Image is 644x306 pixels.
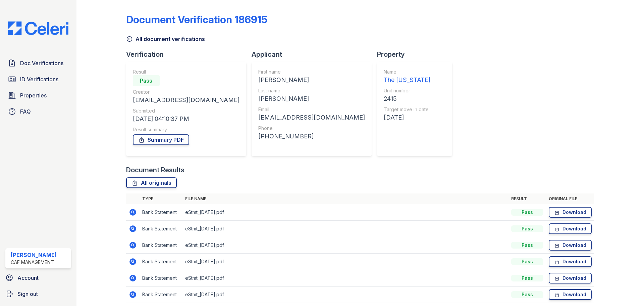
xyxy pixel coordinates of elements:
div: [PHONE_NUMBER] [258,132,365,141]
a: FAQ [5,105,71,118]
div: [EMAIL_ADDRESS][DOMAIN_NAME] [258,113,365,122]
div: Name [384,69,430,75]
div: Pass [511,225,543,232]
div: [PERSON_NAME] [11,251,57,259]
td: Bank Statement [140,221,182,237]
th: Result [508,193,546,204]
div: Pass [511,209,543,216]
span: Sign out [17,290,38,298]
td: eStmt_[DATE].pdf [182,221,508,237]
th: Type [140,193,182,204]
a: Download [549,289,592,300]
td: Bank Statement [140,270,182,287]
a: Name The [US_STATE] [384,69,430,85]
div: Pass [511,242,543,249]
div: [DATE] 04:10:37 PM [133,114,239,124]
div: [EMAIL_ADDRESS][DOMAIN_NAME] [133,95,239,105]
div: Submitted [133,107,239,114]
div: Pass [511,291,543,298]
div: Unit number [384,87,430,94]
a: Properties [5,89,71,102]
div: Pass [133,75,160,86]
div: First name [258,69,365,75]
div: Verification [126,50,252,59]
div: Phone [258,125,365,132]
div: Document Verification 186915 [126,13,267,26]
div: [PERSON_NAME] [258,75,365,85]
td: eStmt_[DATE].pdf [182,204,508,221]
td: eStmt_[DATE].pdf [182,287,508,303]
a: Download [549,207,592,218]
div: Result summary [133,126,239,133]
div: Applicant [252,50,377,59]
a: Doc Verifications [5,56,71,70]
td: eStmt_[DATE].pdf [182,254,508,270]
a: All document verifications [126,35,205,43]
a: Download [549,256,592,267]
a: Account [3,271,74,285]
div: Last name [258,87,365,94]
div: CAF Management [11,259,57,266]
span: Properties [20,91,47,99]
div: Pass [511,258,543,265]
div: [PERSON_NAME] [258,94,365,103]
div: Property [377,50,458,59]
div: Result [133,69,239,75]
th: Original file [546,193,594,204]
span: Doc Verifications [20,59,63,67]
div: Pass [511,275,543,281]
a: ID Verifications [5,73,71,86]
span: ID Verifications [20,75,58,83]
td: Bank Statement [140,287,182,303]
div: Creator [133,89,239,95]
td: eStmt_[DATE].pdf [182,237,508,254]
span: FAQ [20,107,31,116]
div: Target move in date [384,106,430,113]
div: The [US_STATE] [384,75,430,85]
td: eStmt_[DATE].pdf [182,270,508,287]
div: Email [258,106,365,113]
td: Bank Statement [140,204,182,221]
td: Bank Statement [140,254,182,270]
th: File name [182,193,508,204]
a: Download [549,240,592,251]
a: Sign out [3,287,74,301]
a: Download [549,273,592,283]
a: Download [549,223,592,234]
div: 2415 [384,94,430,103]
img: CE_Logo_Blue-a8612792a0a2168367f1c8372b55b34899dd931a85d93a1a3d3e32e68fde9ad4.png [3,21,74,35]
a: All originals [126,177,177,188]
div: [DATE] [384,113,430,122]
a: Summary PDF [133,134,189,145]
span: Account [17,274,39,282]
td: Bank Statement [140,237,182,254]
div: Document Results [126,165,184,175]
